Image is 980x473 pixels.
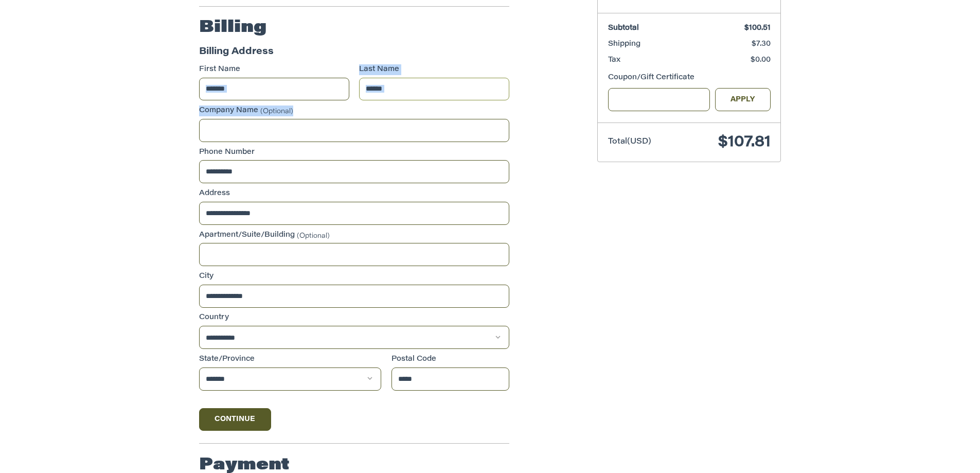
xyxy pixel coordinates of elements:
button: Apply [715,88,771,111]
label: City [199,271,509,282]
span: Subtotal [608,25,639,32]
label: Address [199,188,509,199]
label: First Name [199,64,349,75]
label: Apartment/Suite/Building [199,230,509,241]
h2: Billing [199,17,266,38]
legend: Billing Address [199,45,274,64]
input: Gift Certificate or Coupon Code [608,88,710,111]
button: Continue [199,408,271,431]
span: Total (USD) [608,138,651,146]
span: Tax [608,57,620,64]
label: Postal Code [391,354,510,365]
small: (Optional) [297,232,330,239]
span: $100.51 [744,25,771,32]
span: $0.00 [751,57,771,64]
label: Last Name [359,64,509,75]
label: Company Name [199,106,509,116]
span: Shipping [608,41,640,48]
label: Phone Number [199,147,509,158]
small: (Optional) [260,108,293,115]
div: Coupon/Gift Certificate [608,73,771,83]
label: Country [199,312,509,323]
span: $7.30 [752,41,771,48]
span: $107.81 [718,135,771,150]
label: State/Province [199,354,381,365]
